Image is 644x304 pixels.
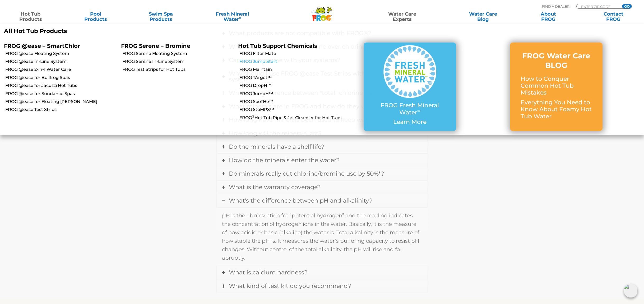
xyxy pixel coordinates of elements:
sup: ∞ [417,108,420,113]
p: How to Conquer Common Hot Tub Mistakes [521,76,592,96]
a: FROG Test Strips for Hot Tubs [122,67,234,72]
span: Do minerals really cut chlorine/bromine use by 50%*? [229,170,384,177]
span: What kind of test kit do you recommend? [229,282,351,289]
a: What kind of test kit do you recommend? [217,279,428,293]
a: Hot Tub Support Chemicals [238,43,317,49]
p: pH is the abbreviation for “potential hydrogen” and the reading indicates the concentration of hy... [222,211,422,262]
span: What is the warranty coverage? [229,184,321,191]
sup: ® [252,114,254,118]
input: Zip Code Form [581,4,616,9]
span: What's the difference between pH and alkalinity? [229,197,372,204]
a: FROG @ease In-Line System [5,59,117,64]
a: Do minerals really cut chlorine/bromine use by 50%*? [217,167,428,180]
a: What's the difference between pH and alkalinity? [217,194,428,207]
a: What is calcium hardness? [217,266,428,279]
sup: ∞ [239,16,242,20]
a: FROG DropH™ [239,83,351,88]
a: FROG Filter Mate [239,51,351,57]
input: GO [622,4,632,8]
span: Do the minerals have a shelf life? [229,143,324,150]
a: FROG Fresh Mineral Water∞ Learn More [374,45,446,128]
a: FROG Water Care BLOG How to Conquer Common Hot Tub Mistakes Everything You Need to Know About Foa... [521,51,592,123]
a: How do the minerals enter the water? [217,154,428,167]
a: Swim SpaProducts [136,11,186,22]
a: FROG StoMPS™ [239,107,351,113]
a: FROG Jump Start [239,59,351,64]
a: FROG TArget™ [239,75,351,81]
a: Hot TubProducts [5,11,56,22]
img: openIcon [624,284,638,298]
a: PoolProducts [71,11,121,22]
a: FROG @ease 2-in-1 Water Care [5,67,117,72]
span: What is calcium hardness? [229,269,307,276]
a: Do the minerals have a shelf life? [217,140,428,153]
p: FROG @ease – SmartChlor [4,43,113,49]
a: FROG @ease for Floating [PERSON_NAME] [5,99,117,105]
a: FROG®Hot Tub Pipe & Jet Cleanser for Hot Tubs [239,115,351,121]
a: FROG @ease for Jacuzzi Hot Tubs [5,83,117,88]
a: Water CareExperts [361,11,443,22]
a: Water CareBlog [458,11,508,22]
a: FROG Maintain [239,67,351,72]
a: FROG Serene In-Line System [122,59,234,64]
a: FROG @ease for Sundance Spas [5,91,117,97]
a: FROG @ease for Bullfrog Spas [5,75,117,81]
p: FROG Serene – Bromine [121,43,230,49]
span: How do the minerals enter the water? [229,157,340,164]
a: FROG SooTHe™ [239,99,351,105]
a: FROG @ease Floating System [5,51,117,57]
p: FROG Fresh Mineral Water [374,102,446,116]
a: FROG Serene Floating System [122,51,234,57]
p: Everything You Need to Know About Foamy Hot Tub Water [521,99,592,120]
h3: FROG Water Care BLOG [521,51,592,70]
p: Find A Dealer [542,4,569,9]
a: AboutFROG [523,11,574,22]
a: What is the warranty coverage? [217,181,428,194]
a: ContactFROG [588,11,639,22]
a: All Hot Tub Products [4,28,318,35]
a: FROG JumpH™ [239,91,351,97]
a: FROG @ease Test Strips [5,107,117,113]
a: Fresh MineralWater∞ [201,11,264,22]
p: Learn More [374,119,446,125]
